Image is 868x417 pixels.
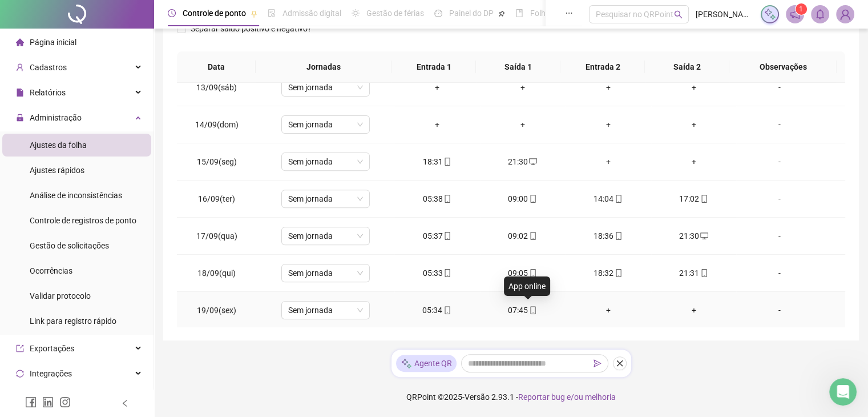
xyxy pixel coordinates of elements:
div: - [745,304,813,316]
span: Sem jornada [288,79,363,96]
div: 18:36 [575,230,642,242]
div: 18:32 [575,267,642,279]
div: - [745,267,813,279]
div: 05:38 [403,193,471,205]
span: mobile [613,269,623,277]
div: - [745,118,813,131]
sup: 1 [796,3,807,15]
span: mobile [613,232,623,240]
span: 17/09(qua) [196,231,237,240]
div: 17:02 [660,193,728,205]
div: 21:30 [489,155,556,168]
span: close [616,359,624,367]
span: notification [790,9,800,19]
th: Saída 1 [476,51,560,83]
span: bell [815,9,825,19]
span: mobile [442,232,451,240]
span: Gestão de férias [366,9,424,18]
span: Validar protocolo [30,291,91,300]
div: 21:31 [660,267,728,279]
span: 15/09(seg) [197,157,237,166]
div: + [575,81,642,94]
span: Cadastros [30,63,67,72]
div: - [745,155,813,168]
span: Administração [30,113,82,122]
span: desktop [699,232,708,240]
div: 05:34 [403,304,471,316]
span: Sem jornada [288,153,363,170]
span: file [16,89,24,97]
div: + [575,155,642,168]
iframe: Intercom live chat [829,378,857,406]
span: Sem jornada [288,227,363,244]
span: Exportações [30,344,74,353]
span: mobile [699,269,708,277]
span: 13/09(sáb) [196,83,237,92]
span: Observações [738,61,827,73]
span: Separar saldo positivo e negativo? [186,22,316,35]
span: book [515,9,523,17]
span: mobile [699,195,708,203]
span: sun [352,9,360,17]
th: Jornadas [256,51,391,83]
span: file-done [268,9,276,17]
span: sync [16,370,24,378]
th: Data [177,51,256,83]
th: Entrada 2 [560,51,645,83]
span: Sem jornada [288,116,363,133]
span: ellipsis [565,9,573,17]
span: [PERSON_NAME] - CT Delta [696,8,754,21]
div: + [575,118,642,131]
span: pushpin [498,10,505,17]
span: pushpin [251,10,257,17]
span: 16/09(ter) [198,194,235,203]
span: 1 [799,5,803,13]
span: user-add [16,63,24,71]
span: export [16,344,24,352]
span: facebook [25,396,37,408]
span: Análise de inconsistências [30,191,122,200]
div: 09:00 [489,193,556,205]
div: 07:45 [489,304,556,316]
span: mobile [528,232,537,240]
span: home [16,38,24,46]
div: + [660,304,728,316]
div: - [745,230,813,242]
img: sparkle-icon.fc2bf0ac1784a2077858766a79e2daf3.svg [764,8,776,21]
div: App online [504,276,550,296]
span: Sem jornada [288,302,363,319]
img: sparkle-icon.fc2bf0ac1784a2077858766a79e2daf3.svg [401,358,412,370]
span: mobile [442,306,451,314]
span: Integrações [30,369,72,378]
div: - [745,193,813,205]
span: dashboard [434,9,442,17]
span: mobile [528,269,537,277]
span: Página inicial [30,38,76,47]
span: Link para registro rápido [30,316,116,326]
div: 21:30 [660,230,728,242]
span: 19/09(sex) [197,306,236,315]
span: lock [16,114,24,122]
span: Ocorrências [30,266,72,275]
footer: QRPoint © 2025 - 2.93.1 - [154,377,868,417]
div: + [575,304,642,316]
span: Admissão digital [282,9,341,18]
span: Relatórios [30,88,66,97]
div: Agente QR [396,355,457,372]
span: mobile [528,195,537,203]
div: 05:33 [403,267,471,279]
div: + [660,118,728,131]
div: 14:04 [575,193,642,205]
img: 88375 [837,6,854,23]
div: 09:05 [489,267,556,279]
span: mobile [528,306,537,314]
span: Folha de pagamento [530,9,603,18]
span: Painel do DP [449,9,494,18]
div: + [489,81,556,94]
span: desktop [528,158,537,166]
div: + [660,81,728,94]
span: Sem jornada [288,264,363,282]
th: Entrada 1 [391,51,476,83]
div: - [745,81,813,94]
span: Controle de ponto [183,9,246,18]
